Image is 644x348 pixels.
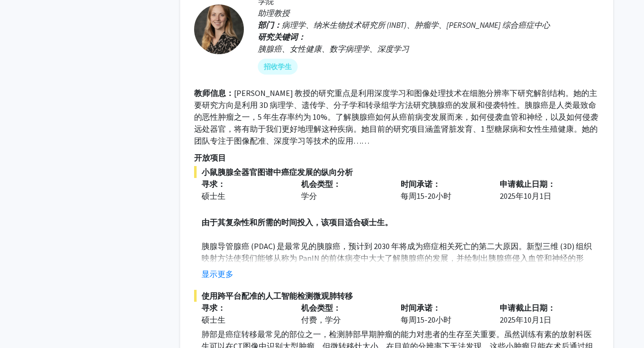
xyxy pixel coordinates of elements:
[401,315,451,325] font: 每周15-20小时
[258,20,282,30] font: 部门：
[282,20,550,30] font: 病理学、纳米生物技术研究所 (INBT)、肿瘤学、[PERSON_NAME] 综合癌症中心
[202,291,353,301] font: 使用跨平台配准的人工智能检测微观肺转移
[202,269,233,279] font: 显示更多
[194,88,598,146] font: [PERSON_NAME] 教授的研究重点是利用深度学习和图像处理技术在细胞分辨率下研究解剖结构。她的主要研究方向是利用 3D 病理学、遗传学、分子学和转录组学方法研究胰腺癌的发展和侵袭特性。胰...
[202,179,225,189] font: 寻求：
[301,303,341,313] font: 机会类型：
[202,191,225,201] font: 硕士生
[500,179,555,189] font: 申请截止日期：
[7,303,42,341] iframe: 聊天
[202,303,225,313] font: 寻求：
[258,44,409,54] font: 胰腺癌、女性健康、数字病理学、深度学习
[500,315,551,325] font: 2025年10月1日
[258,32,306,42] font: 研究关键词：
[401,179,440,189] font: 时间承诺：
[258,8,290,18] font: 助理教授
[202,241,599,287] font: 胰腺导管腺癌 (PDAC) 是最常见的胰腺癌，预计到 2030 年将成为癌症相关死亡的第二大原因。新型三维 (3D) 组织映射方法使我们能够从称为 PanIN 的前体病变中大大了解胰腺癌的发展，...
[301,315,341,325] font: 付费，学分
[202,268,233,280] button: 显示更多
[194,153,226,163] font: 开放项目
[202,167,353,177] font: 小鼠胰腺全器官图谱中癌症发展的纵向分析
[401,191,451,201] font: 每周15-20小时
[264,62,292,71] font: 招收学生
[202,217,393,227] font: 由于其复杂性和所需的时间投入，该项目适合硕士生。
[301,179,341,189] font: 机会类型：
[202,315,225,325] font: 硕士生
[401,303,440,313] font: 时间承诺：
[194,88,234,98] font: 教师信息：
[301,191,317,201] font: 学分
[500,303,555,313] font: 申请截止日期：
[500,191,551,201] font: 2025年10月1日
